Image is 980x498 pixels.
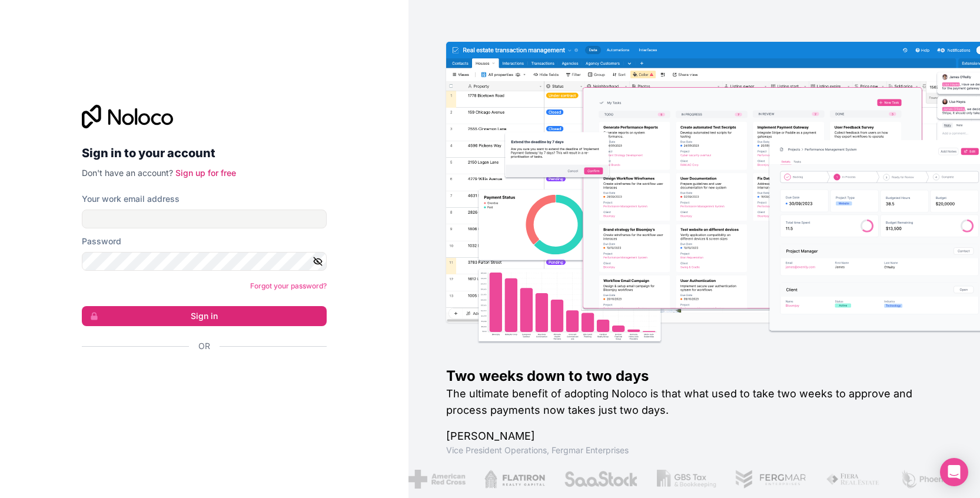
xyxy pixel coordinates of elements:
[82,210,327,228] input: Email address
[198,340,210,352] span: Or
[657,470,717,489] img: /assets/gbstax-C-GtDUiK.png
[826,470,881,489] img: /assets/fiera-fwj2N5v4.png
[82,306,327,326] button: Sign in
[940,458,968,486] div: Open Intercom Messenger
[82,142,327,164] h2: Sign in to your account
[564,470,638,489] img: /assets/saastock-C6Zbiodz.png
[484,470,546,489] img: /assets/flatiron-C8eUkumj.png
[446,428,942,444] h1: [PERSON_NAME]
[735,470,807,489] img: /assets/fergmar-CudnrXN5.png
[446,367,942,386] h1: Two weeks down to two days
[900,470,964,489] img: /assets/phoenix-BREaitsQ.png
[446,386,942,419] h2: The ultimate benefit of adopting Noloco is that what used to take two weeks to approve and proces...
[408,470,466,489] img: /assets/american-red-cross-BAupjrZR.png
[82,235,121,247] label: Password
[82,252,327,271] input: Password
[250,281,327,290] a: Forgot your password?
[446,444,942,456] h1: Vice President Operations , Fergmar Enterprises
[82,193,180,205] label: Your work email address
[82,168,173,178] span: Don't have an account?
[175,168,236,178] a: Sign up for free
